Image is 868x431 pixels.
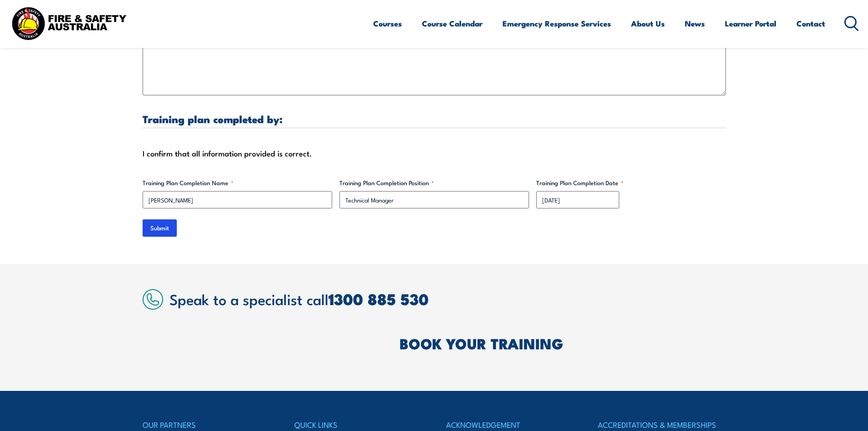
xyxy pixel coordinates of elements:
[373,11,402,36] a: Courses
[143,114,726,124] h3: Training plan completed by:
[598,418,725,431] h4: ACCREDITATIONS & MEMBERSHIPS
[725,11,776,36] a: Learner Portal
[422,11,483,36] a: Course Calendar
[446,418,574,431] h4: ACKNOWLEDGEMENT
[143,219,177,237] input: Submit
[143,146,726,160] div: I confirm that all information provided is correct.
[294,418,422,431] h4: QUICK LINKS
[631,11,665,36] a: About Us
[536,178,726,187] label: Training Plan Completion Date
[796,11,825,36] a: Contact
[143,178,332,187] label: Training Plan Completion Name
[339,178,529,187] label: Training Plan Completion Position
[169,291,726,307] h2: Speak to a specialist call
[329,286,429,311] a: 1300 885 530
[400,337,726,349] h2: BOOK YOUR TRAINING
[503,11,611,36] a: Emergency Response Services
[143,418,270,431] h4: OUR PARTNERS
[536,191,619,208] input: dd/mm/yyyy
[685,11,705,36] a: News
